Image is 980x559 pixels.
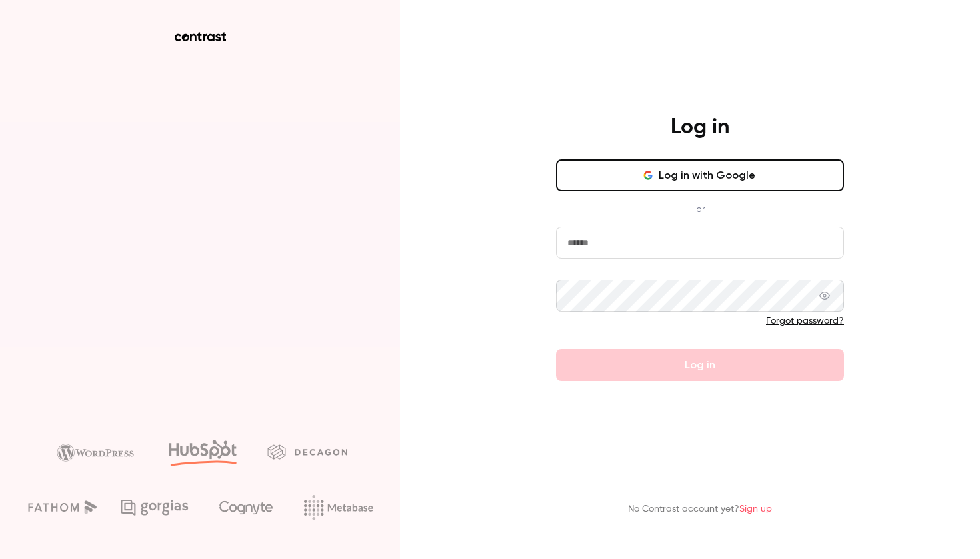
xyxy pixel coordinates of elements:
[628,502,772,516] p: No Contrast account yet?
[671,114,729,141] h4: Log in
[689,202,711,216] span: or
[739,504,772,514] a: Sign up
[556,159,844,191] button: Log in with Google
[267,444,347,459] img: decagon
[766,316,844,326] a: Forgot password?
